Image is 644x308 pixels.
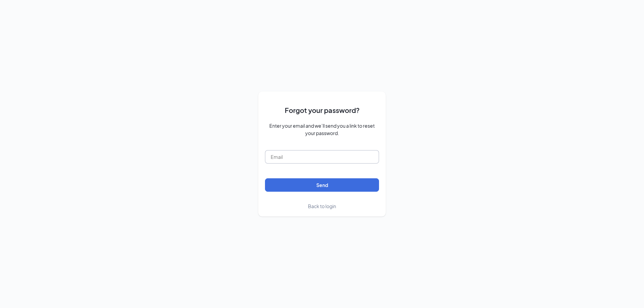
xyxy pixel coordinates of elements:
[265,178,379,192] button: Send
[265,122,379,137] span: Enter your email and we’ll send you a link to reset your password.
[308,203,336,209] span: Back to login
[308,202,336,210] a: Back to login
[285,105,360,115] span: Forgot your password?
[265,150,379,164] input: Email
